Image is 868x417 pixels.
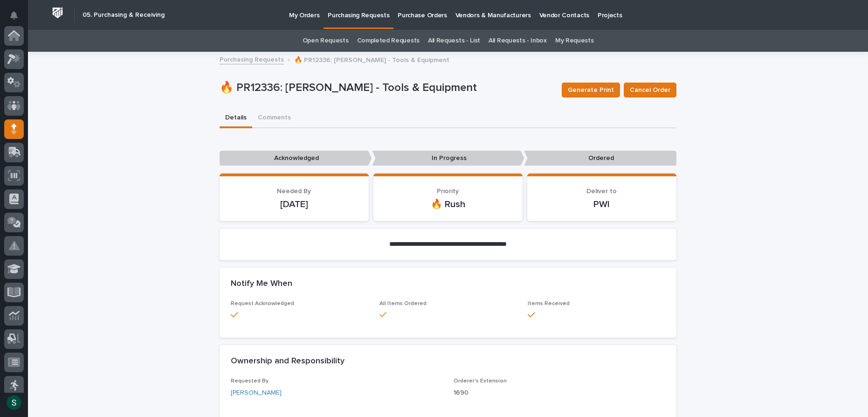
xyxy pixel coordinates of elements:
p: PWI [538,199,665,210]
p: Acknowledged [220,151,372,166]
img: Workspace Logo [49,4,66,21]
a: All Requests - Inbox [489,30,547,52]
div: Notifications [12,11,24,26]
a: My Requests [555,30,594,52]
h2: 05. Purchasing & Receiving [83,11,165,19]
p: 🔥 PR12336: [PERSON_NAME] - Tools & Equipment [220,81,554,95]
p: 🔥 PR12336: [PERSON_NAME] - Tools & Equipment [294,54,449,64]
span: Needed By [277,188,311,195]
a: Completed Requests [357,30,420,52]
a: All Requests - List [428,30,480,52]
p: In Progress [372,151,524,166]
span: Orderer's Extension [454,378,507,384]
p: 1690 [454,388,665,398]
a: [PERSON_NAME] [231,388,282,398]
button: users-avatar [4,393,24,412]
span: Request Acknowledged [231,301,294,306]
span: Requested By [231,378,269,384]
button: Details [220,109,252,128]
button: Comments [252,109,296,128]
span: Generate Print [568,84,614,96]
span: Priority [437,188,459,195]
a: Purchasing Requests [220,54,284,64]
span: Cancel Order [630,84,670,96]
p: Ordered [524,151,676,166]
p: 🔥 Rush [385,199,511,210]
h2: Notify Me When [231,279,292,289]
h2: Ownership and Responsibility [231,356,344,367]
span: All Items Ordered [379,301,427,306]
button: Generate Print [562,83,620,97]
span: Deliver to [586,188,617,195]
span: Items Received [528,301,570,306]
p: [DATE] [231,199,358,210]
button: Cancel Order [624,83,676,97]
a: Open Requests [303,30,349,52]
button: Notifications [4,6,24,25]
